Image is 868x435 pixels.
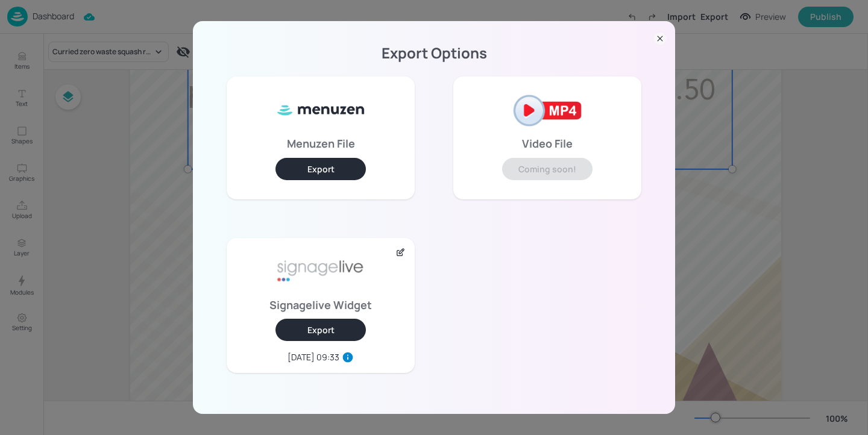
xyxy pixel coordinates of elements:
[342,351,354,363] svg: Last export widget in this device
[275,248,366,296] img: signage-live-aafa7296.png
[275,319,366,341] button: Export
[275,86,366,134] img: ml8WC8f0XxQ8HKVnnVUe7f5Gv1vbApsJzyFa2MjOoB8SUy3kBkfteYo5TIAmtfcjWXsj8oHYkuYqrJRUn+qckOrNdzmSzIzkA...
[269,301,372,309] p: Signagelive Widget
[288,351,339,363] div: [DATE] 09:33
[275,158,366,180] button: Export
[207,49,661,57] p: Export Options
[522,139,573,148] p: Video File
[287,139,355,148] p: Menuzen File
[502,86,593,134] img: mp4-2af2121e.png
